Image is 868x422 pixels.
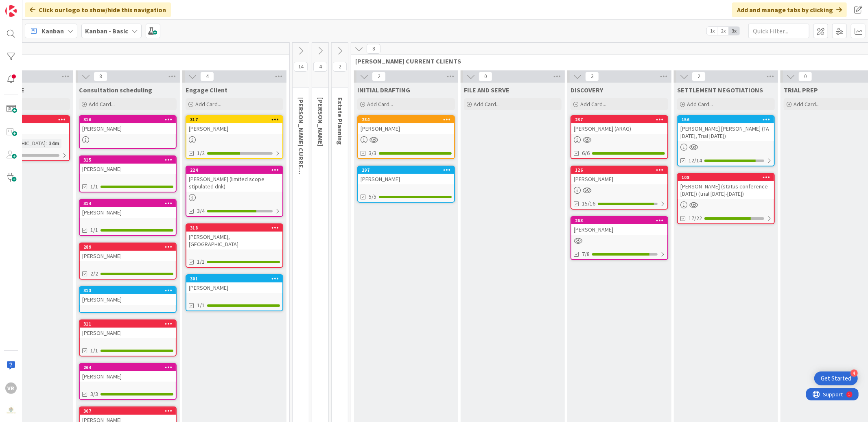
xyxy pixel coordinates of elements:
[367,44,380,54] span: 8
[79,243,177,280] a: 289[PERSON_NAME]2/2
[197,149,205,157] span: 1/2
[90,346,98,355] span: 1/1
[79,155,177,192] a: 315[PERSON_NAME]1/1
[571,217,667,224] div: 263
[692,72,706,81] span: 2
[186,223,283,268] a: 318[PERSON_NAME], [GEOGRAPHIC_DATA]1/1
[190,167,282,173] div: 224
[358,174,454,184] div: [PERSON_NAME]
[89,101,115,108] span: Add Card...
[186,166,282,174] div: 224
[358,166,454,184] div: 297[PERSON_NAME]
[80,156,176,164] div: 315
[83,288,176,293] div: 313
[571,116,667,123] div: 237
[357,86,410,94] span: INITIAL DRAFTING
[571,123,667,134] div: [PERSON_NAME] (ARAG)
[90,182,98,191] span: 1/1
[582,149,590,157] span: 6/6
[732,2,847,17] div: Add and manage tabs by clicking
[297,97,305,203] span: KRISTI CURRENT CLIENTS
[186,224,282,232] div: 318
[5,5,17,17] img: Visit kanbanzone.com
[677,115,775,166] a: 156[PERSON_NAME] [PERSON_NAME] (TA [DATE], Trial [DATE])12/14
[190,276,282,282] div: 301
[358,116,454,123] div: 284
[575,117,667,122] div: 237
[90,226,98,234] span: 1/1
[79,86,152,94] span: Consultation scheduling
[83,157,176,163] div: 315
[571,86,603,94] span: DISCOVERY
[677,173,775,224] a: 108[PERSON_NAME] (status conference [DATE]) (trial [DATE]-[DATE])17/22
[821,374,851,383] div: Get Started
[80,364,176,382] div: 264[PERSON_NAME]
[678,181,774,199] div: [PERSON_NAME] (status conference [DATE]) (trial [DATE]-[DATE])
[571,217,667,235] div: 263[PERSON_NAME]
[80,251,176,261] div: [PERSON_NAME]
[47,139,61,148] div: 34m
[682,117,774,122] div: 156
[83,365,176,370] div: 264
[748,24,809,38] input: Quick Filter...
[80,287,176,305] div: 313[PERSON_NAME]
[195,101,221,108] span: Add Card...
[83,201,176,206] div: 314
[580,101,606,108] span: Add Card...
[80,207,176,218] div: [PERSON_NAME]
[80,407,176,415] div: 307
[336,97,344,145] span: Estate Planning
[718,27,729,35] span: 2x
[80,243,176,251] div: 289
[358,166,454,174] div: 297
[571,166,667,184] div: 126[PERSON_NAME]
[83,408,176,414] div: 307
[186,116,282,123] div: 317
[83,321,176,327] div: 311
[94,72,107,81] span: 8
[582,199,595,208] span: 15/16
[357,115,455,159] a: 284[PERSON_NAME]3/3
[186,275,282,282] div: 301
[186,116,282,134] div: 317[PERSON_NAME]
[358,116,454,134] div: 284[PERSON_NAME]
[80,116,176,134] div: 316[PERSON_NAME]
[80,364,176,371] div: 264
[575,167,667,173] div: 126
[80,123,176,134] div: [PERSON_NAME]
[186,274,283,311] a: 301[PERSON_NAME]1/1
[85,27,128,35] b: Kanban - Basic
[83,117,176,122] div: 316
[582,250,590,258] span: 7/8
[798,72,812,81] span: 0
[689,156,702,165] span: 12/14
[678,174,774,181] div: 108
[190,117,282,122] div: 317
[80,320,176,338] div: 311[PERSON_NAME]
[678,123,774,141] div: [PERSON_NAME] [PERSON_NAME] (TA [DATE], Trial [DATE])
[90,390,98,398] span: 3/3
[678,174,774,199] div: 108[PERSON_NAME] (status conference [DATE]) (trial [DATE]-[DATE])
[677,86,763,94] span: SETTLEMENT NEGOTIATIONS
[25,2,171,17] div: Click our logo to show/hide this navigation
[678,116,774,123] div: 156
[358,123,454,134] div: [PERSON_NAME]
[369,149,376,157] span: 3/3
[186,275,282,293] div: 301[PERSON_NAME]
[571,166,667,174] div: 126
[79,115,177,149] a: 316[PERSON_NAME]
[186,166,282,192] div: 224[PERSON_NAME] (limited scope stipulated dnk)
[851,370,858,377] div: 4
[80,320,176,328] div: 311
[83,244,176,250] div: 289
[197,301,205,310] span: 1/1
[80,243,176,261] div: 289[PERSON_NAME]
[333,62,347,72] span: 2
[80,164,176,174] div: [PERSON_NAME]
[464,86,509,94] span: FILE AND SERVE
[479,72,492,81] span: 0
[367,101,393,108] span: Add Card...
[186,174,282,192] div: [PERSON_NAME] (limited scope stipulated dnk)
[5,405,17,417] img: avatar
[79,199,177,236] a: 314[PERSON_NAME]1/1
